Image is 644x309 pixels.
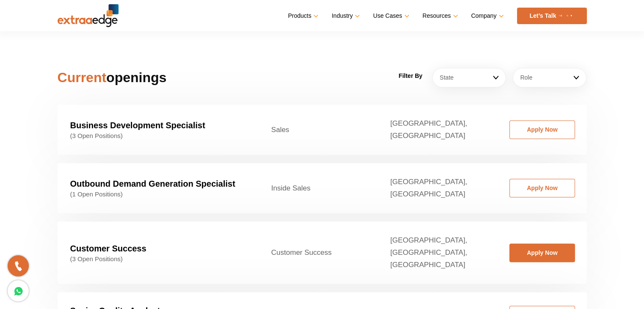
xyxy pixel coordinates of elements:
[398,70,422,82] label: Filter By
[58,70,107,85] span: Current
[423,10,456,22] a: Resources
[70,121,205,130] strong: Business Development Specialist
[58,67,226,88] h2: openings
[259,105,378,154] td: Sales
[517,8,587,24] a: Let’s Talk
[259,163,378,213] td: Inside Sales
[70,132,246,140] span: (3 Open Positions)
[471,10,502,22] a: Company
[373,10,407,22] a: Use Cases
[70,190,246,198] span: (1 Open Positions)
[70,179,235,188] strong: Outbound Demand Generation Specialist
[378,221,497,284] td: [GEOGRAPHIC_DATA], [GEOGRAPHIC_DATA], [GEOGRAPHIC_DATA]
[432,68,506,87] a: State
[288,10,317,22] a: Products
[509,120,575,139] a: Apply Now
[378,163,497,213] td: [GEOGRAPHIC_DATA], [GEOGRAPHIC_DATA]
[509,243,575,262] a: Apply Now
[70,244,146,253] strong: Customer Success
[509,179,575,197] a: Apply Now
[332,10,358,22] a: Industry
[513,68,586,87] a: Role
[378,105,497,154] td: [GEOGRAPHIC_DATA], [GEOGRAPHIC_DATA]
[70,255,246,263] span: (3 Open Positions)
[259,221,378,284] td: Customer Success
